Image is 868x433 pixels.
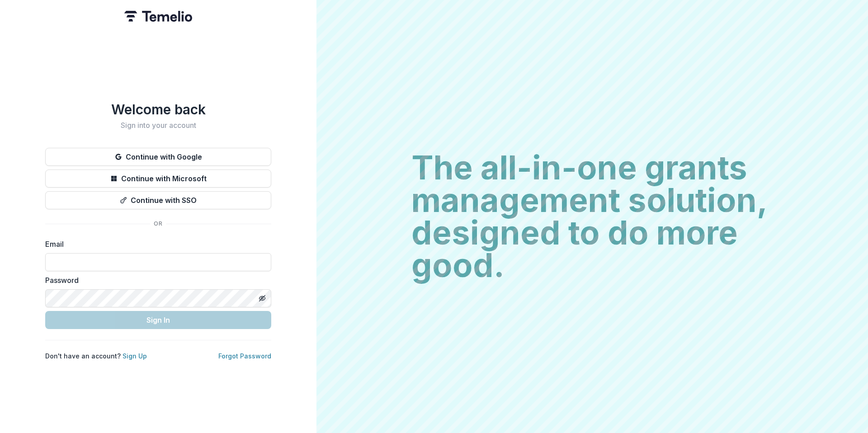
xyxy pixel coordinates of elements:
[45,351,147,361] p: Don't have an account?
[45,169,271,188] button: Continue with Microsoft
[45,101,271,118] h1: Welcome back
[124,11,192,22] img: Temelio
[45,275,266,286] label: Password
[123,352,147,360] a: Sign Up
[218,352,271,360] a: Forgot Password
[45,148,271,166] button: Continue with Google
[45,239,266,249] label: Email
[255,291,269,306] button: Toggle password visibility
[45,191,271,209] button: Continue with SSO
[45,121,271,130] h2: Sign into your account
[45,311,271,329] button: Sign In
